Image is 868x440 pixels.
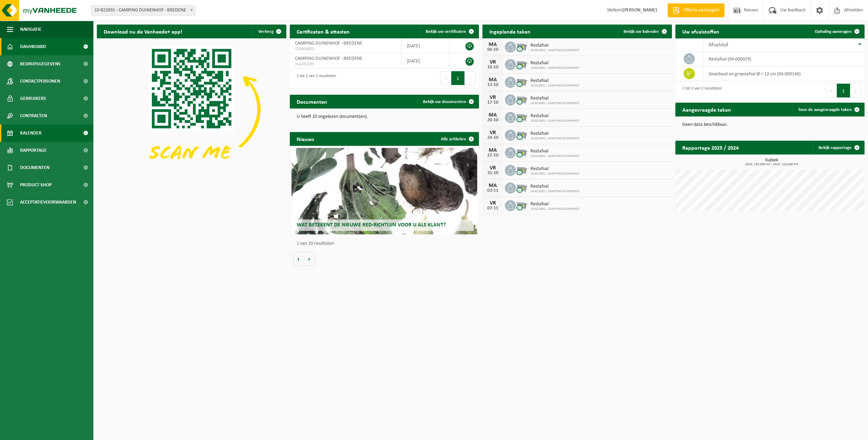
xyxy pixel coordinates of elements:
[682,122,858,127] p: Geen data beschikbaar.
[675,25,726,38] h2: Uw afvalstoffen
[530,131,580,137] span: Restafval
[486,118,500,123] div: 20-10
[850,84,861,97] button: Next
[290,132,321,146] h2: Nieuws
[486,65,500,70] div: 10-10
[486,112,500,118] div: MA
[667,3,724,17] a: Offerte aanvragen
[530,101,580,105] span: 10-822691 - CAMPING DUINENHOF
[465,71,475,85] button: Next
[679,158,865,166] h3: Kubiek
[97,38,286,180] img: Download de VHEPlus App
[530,207,580,211] span: 10-822691 - CAMPING DUINENHOF
[516,58,528,70] img: WB-2500-CU
[401,38,450,54] td: [DATE]
[516,199,528,211] img: WB-2500-CU
[440,71,451,85] button: Previous
[516,164,528,176] img: WB-2500-CU
[486,200,500,206] div: VR
[3,425,116,440] iframe: chat widget
[258,29,274,34] span: Verberg
[679,163,865,166] span: 2024: 135,000 m3 - 2025: 110,000 m3
[20,38,46,55] span: Dashboard
[813,141,864,155] a: Bekijk rapportage
[290,25,357,38] h2: Certificaten & attesten
[486,165,500,171] div: VR
[798,107,852,112] span: Toon de aangevraagde taken
[675,103,738,116] h2: Aangevraagde taken
[622,8,657,13] strong: [PERSON_NAME]
[423,100,466,104] span: Bekijk uw documenten
[530,166,580,172] span: Restafval
[530,60,580,66] span: Restafval
[516,76,528,87] img: WB-2500-CU
[435,132,478,146] a: Alle artikelen
[297,114,472,119] p: U heeft 20 ongelezen document(en).
[92,6,195,15] span: 10-822691 - CAMPING DUINENHOF - BREDENE
[295,62,396,67] span: VLA702235
[516,181,528,193] img: WB-2500-CU
[20,73,60,90] span: Contactpersonen
[420,25,478,38] a: Bekijk uw certificaten
[20,194,76,211] span: Acceptatievoorwaarden
[486,130,500,135] div: VR
[516,146,528,158] img: WB-2500-CU
[20,142,47,159] span: Rapportage
[417,95,478,109] a: Bekijk uw documenten
[486,188,500,193] div: 03-11
[516,111,528,123] img: WB-2500-CU
[793,103,864,116] a: Toon de aangevraagde taken
[516,93,528,105] img: WB-2500-CU
[20,90,46,107] span: Gebruikers
[295,46,396,52] span: VLA903823
[809,25,864,38] a: Ophaling aanvragen
[486,42,500,47] div: MA
[682,7,721,14] span: Offerte aanvragen
[297,241,476,246] p: 1 van 10 resultaten
[516,129,528,140] img: WB-2500-CU
[486,135,500,140] div: 24-10
[97,25,189,38] h2: Download nu de Vanheede+ app!
[530,66,580,70] span: 10-822691 - CAMPING DUINENHOF
[530,189,580,194] span: 10-822691 - CAMPING DUINENHOF
[451,71,465,85] button: 1
[530,78,580,84] span: Restafval
[530,96,580,101] span: Restafval
[482,25,537,38] h2: Ingeplande taken
[304,252,315,266] button: Volgende
[703,52,865,66] td: restafval (04-000029)
[297,222,446,228] span: Wat betekent de nieuwe RED-richtlijn voor u als klant?
[815,29,852,34] span: Ophaling aanvragen
[295,41,362,46] span: CAMPING DUINENHOF - BREDENE
[675,141,746,154] h2: Rapportage 2025 / 2024
[293,71,336,86] div: 1 tot 2 van 2 resultaten
[486,100,500,105] div: 17-10
[20,107,47,124] span: Contracten
[530,137,580,141] span: 10-822691 - CAMPING DUINENHOF
[486,153,500,158] div: 27-10
[530,202,580,207] span: Restafval
[530,84,580,88] span: 10-822691 - CAMPING DUINENHOF
[703,66,865,81] td: snoeihout en groenafval Ø < 12 cm (04-000146)
[530,172,580,176] span: 10-822691 - CAMPING DUINENHOF
[20,21,41,38] span: Navigatie
[253,25,286,38] button: Verberg
[486,77,500,83] div: MA
[530,48,580,53] span: 10-822691 - CAMPING DUINENHOF
[530,184,580,189] span: Restafval
[20,176,52,194] span: Product Shop
[679,83,722,98] div: 1 tot 2 van 2 resultaten
[401,54,450,69] td: [DATE]
[486,148,500,153] div: MA
[20,124,41,142] span: Kalender
[530,43,580,48] span: Restafval
[486,47,500,52] div: 06-10
[293,252,304,266] button: Vorige
[486,171,500,176] div: 31-10
[618,25,671,38] a: Bekijk uw kalender
[486,95,500,100] div: VR
[624,29,659,34] span: Bekijk uw kalender
[516,40,528,52] img: WB-2500-CU
[530,119,580,123] span: 10-822691 - CAMPING DUINENHOF
[530,149,580,154] span: Restafval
